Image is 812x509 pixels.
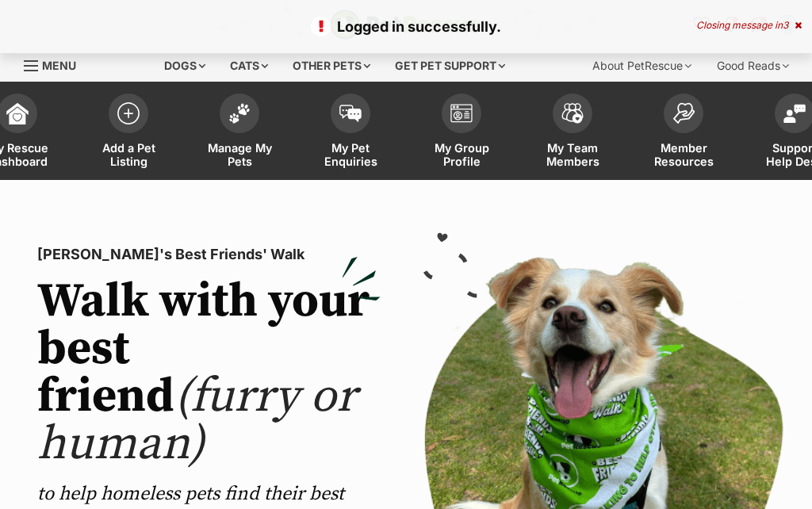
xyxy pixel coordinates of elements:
span: My Pet Enquiries [315,141,386,168]
div: About PetRescue [581,50,703,82]
span: Add a Pet Listing [93,141,164,168]
span: Member Resources [648,141,719,168]
p: [PERSON_NAME]'s Best Friends' Walk [37,243,381,266]
img: group-profile-icon-3fa3cf56718a62981997c0bc7e787c4b2cf8bcc04b72c1350f741eb67cf2f40e.svg [450,104,473,123]
a: My Group Profile [406,86,517,180]
img: dashboard-icon-eb2f2d2d3e046f16d808141f083e7271f6b2e854fb5c12c21221c1fb7104beca.svg [6,102,29,124]
div: Dogs [153,50,216,82]
div: Other pets [282,50,381,82]
img: manage-my-pets-icon-02211641906a0b7f246fdf0571729dbe1e7629f14944591b6c1af311fb30b64b.svg [228,103,251,124]
div: Good Reads [706,50,800,82]
span: (furry or human) [37,367,356,474]
span: Menu [42,59,76,72]
a: My Pet Enquiries [295,86,406,180]
a: Add a Pet Listing [73,86,184,180]
span: My Team Members [537,141,608,168]
img: pet-enquiries-icon-7e3ad2cf08bfb03b45e93fb7055b45f3efa6380592205ae92323e6603595dc1f.svg [339,105,362,122]
img: member-resources-icon-8e73f808a243e03378d46382f2149f9095a855e16c252ad45f914b54edf8863c.svg [672,102,695,124]
div: Get pet support [384,50,516,82]
span: My Group Profile [426,141,497,168]
h2: Walk with your best friend [37,278,381,469]
a: Manage My Pets [184,86,295,180]
a: Menu [24,50,87,78]
img: add-pet-listing-icon-0afa8454b4691262ce3f59096e99ab1cd57d4a30225e0717b998d2c9b9846f56.svg [117,102,140,124]
a: Member Resources [628,86,739,180]
div: Cats [219,50,279,82]
a: My Team Members [517,86,628,180]
img: team-members-icon-5396bd8760b3fe7c0b43da4ab00e1e3bb1a5d9ba89233759b79545d2d3fc5d0d.svg [561,103,584,124]
img: help-desk-icon-fdf02630f3aa405de69fd3d07c3f3aa587a6932b1a1747fa1d2bba05be0121f9.svg [783,104,806,123]
span: Manage My Pets [204,141,275,168]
